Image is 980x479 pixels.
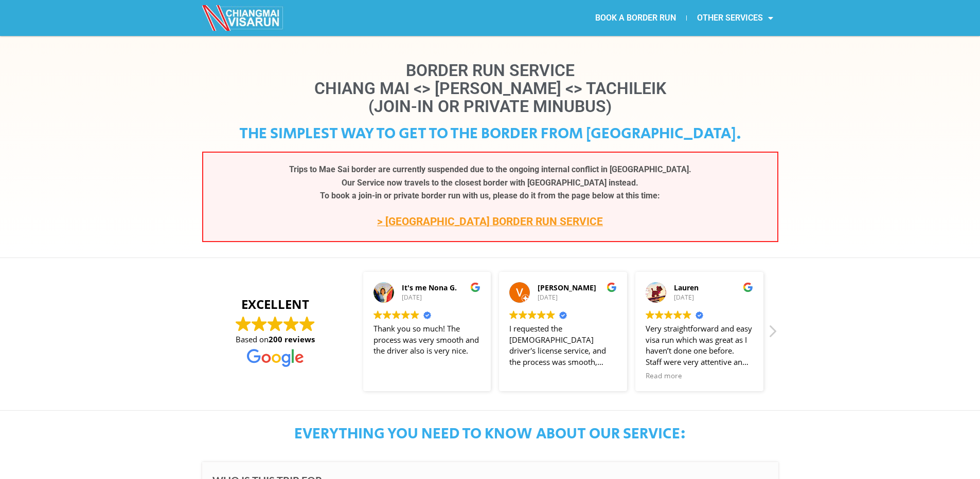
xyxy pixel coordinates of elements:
[401,310,410,319] img: Google
[743,282,753,292] img: Google
[519,310,527,319] img: Google
[411,310,419,319] img: Google
[202,126,778,141] h4: THE SIMPLEST WAY TO GET TO THE BORDER FROM [GEOGRAPHIC_DATA].
[247,349,304,367] img: Google
[470,282,480,292] img: Google
[646,371,682,381] span: Read more
[646,282,666,303] img: Lauren profile picture
[537,310,546,319] img: Google
[342,178,638,188] b: Our Service now travels to the closest border with [GEOGRAPHIC_DATA] instead.
[320,191,660,200] b: To book a join-in or private border run with us, please do it from the page below at this time:
[673,310,682,319] img: Google
[607,282,617,292] img: Google
[373,282,394,303] img: It's me Nona G. profile picture
[509,323,617,368] div: I requested the [DEMOGRAPHIC_DATA] driver's license service, and the process was smooth, professi...
[268,316,283,331] img: Google
[373,310,382,319] img: Google
[373,323,481,368] div: Thank you so much! The process was very smooth and the driver also is very nice.
[664,310,673,319] img: Google
[383,310,391,319] img: Google
[202,62,778,116] h1: Border Run Service Chiang Mai <> [PERSON_NAME] <> Tachileik (Join-In or Private Minubus)
[283,316,299,331] img: Google
[509,310,518,319] img: Google
[377,215,603,228] a: > [GEOGRAPHIC_DATA] BORDER RUN SERVICE
[269,334,315,344] strong: 200 reviews
[538,283,617,293] div: [PERSON_NAME]
[528,310,537,319] img: Google
[585,6,686,30] a: BOOK A BORDER RUN
[252,316,267,331] img: Google
[289,164,691,174] b: Trips to Mae Sai border are currently suspended due to the ongoing internal conflict in [GEOGRAPH...
[646,323,753,368] div: Very straightforward and easy visa run which was great as I haven’t done one before. Staff were v...
[236,334,315,345] span: Based on
[767,324,777,344] div: Next review
[402,293,481,302] div: [DATE]
[683,310,691,319] img: Google
[546,310,555,319] img: Google
[687,6,783,30] a: OTHER SERVICES
[236,316,251,331] img: Google
[674,293,753,302] div: [DATE]
[646,310,654,319] img: Google
[509,282,530,303] img: Victor A profile picture
[202,426,778,441] h4: EVERYTHING YOU NEED TO KNOW ABOUT OUR SERVICE:
[674,283,753,293] div: Lauren
[299,316,315,331] img: Google
[490,6,783,30] nav: Menu
[212,296,338,313] strong: EXCELLENT
[392,310,401,319] img: Google
[538,293,617,302] div: [DATE]
[402,283,481,293] div: It's me Nona G.
[655,310,664,319] img: Google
